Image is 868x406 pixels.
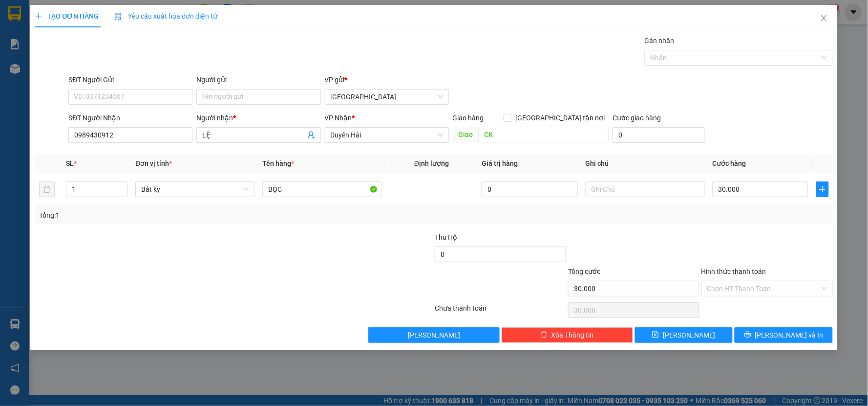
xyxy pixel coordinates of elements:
[755,330,824,340] span: [PERSON_NAME] và In
[8,30,107,42] div: châu
[582,154,709,173] th: Ghi chú
[482,159,518,167] span: Giá trị hàng
[68,74,192,85] div: SĐT Người Gửi
[113,51,194,65] div: 20.000
[817,185,828,193] span: plus
[663,330,715,340] span: [PERSON_NAME]
[453,127,479,142] span: Giao
[435,233,457,241] span: Thu Hộ
[502,327,633,343] button: deleteXóa Thông tin
[645,37,675,45] label: Gán nhãn
[541,331,548,339] span: delete
[414,159,449,167] span: Định lượng
[129,70,143,84] span: SL
[613,114,661,122] label: Cước giao hàng
[114,13,122,21] img: icon
[196,74,320,85] div: Người gửi
[66,159,74,167] span: SL
[141,182,249,197] span: Bất kỳ
[744,331,751,339] span: printer
[39,210,335,221] div: Tổng: 1
[635,327,733,343] button: save[PERSON_NAME]
[816,181,828,197] button: plus
[368,327,500,343] button: [PERSON_NAME]
[68,113,192,123] div: SĐT Người Nhận
[613,127,705,143] input: Cước giao hàng
[713,159,746,167] span: Cước hàng
[586,181,705,197] input: Ghi Chú
[113,54,127,64] span: CC :
[331,90,443,104] span: Sài Gòn
[551,330,594,340] span: Xóa Thông tin
[568,268,600,275] span: Tổng cước
[8,8,107,30] div: [GEOGRAPHIC_DATA]
[735,327,833,343] button: printer[PERSON_NAME] và In
[8,8,23,19] span: Gửi:
[325,114,352,122] span: VP Nhận
[482,181,578,197] input: 0
[453,114,484,122] span: Giao hàng
[114,8,193,20] div: Trà Vinh
[325,74,449,85] div: VP gửi
[35,12,99,20] span: TẠO ĐƠN HÀNG
[262,159,294,167] span: Tên hàng
[652,331,659,339] span: save
[307,131,315,139] span: user-add
[8,71,193,83] div: Tên hàng: CỤC BAO FE ( : 1 )
[810,5,838,32] button: Close
[135,159,172,167] span: Đơn vị tính
[408,330,460,340] span: [PERSON_NAME]
[114,12,217,20] span: Yêu cầu xuất hóa đơn điện tử
[331,128,443,142] span: Duyên Hải
[114,20,193,32] div: PHONG
[511,113,609,123] span: [GEOGRAPHIC_DATA] tận nơi
[820,14,828,22] span: close
[196,113,320,123] div: Người nhận
[479,127,609,142] input: Dọc đường
[35,13,42,20] span: plus
[39,181,55,197] button: delete
[114,9,138,20] span: Nhận:
[262,181,381,197] input: VD: Bàn, Ghế
[434,303,567,320] div: Chưa thanh toán
[114,32,193,45] div: 0939595549
[701,268,766,275] label: Hình thức thanh toán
